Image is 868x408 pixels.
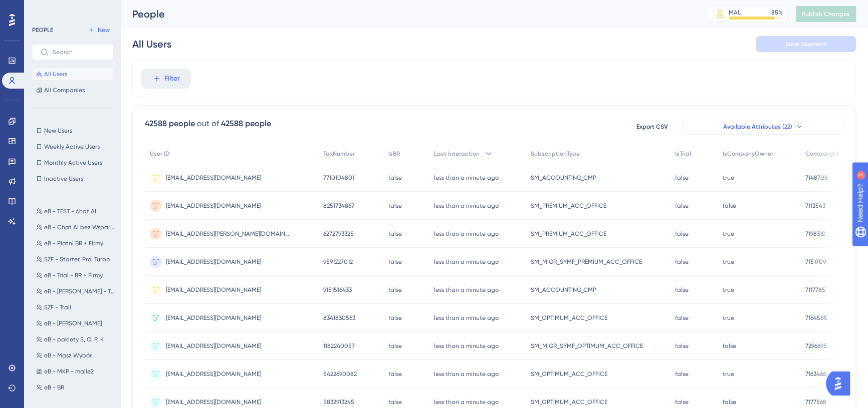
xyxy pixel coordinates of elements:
span: false [388,174,402,182]
span: false [723,342,736,350]
span: SM_ACCOUNTING_CMP [531,286,596,294]
span: true [723,286,734,294]
span: IsBR [388,150,400,158]
span: [EMAIL_ADDRESS][DOMAIN_NAME] [166,342,261,350]
span: SM_PREMIUM_ACC_OFFICE [531,230,606,238]
span: false [723,202,736,210]
iframe: UserGuiding AI Assistant Launcher [826,368,856,398]
span: eB - Trial - BR + Firmy [44,271,103,279]
span: New [98,26,110,34]
div: 42588 people [145,118,195,130]
span: Filter [164,73,180,85]
span: [EMAIL_ADDRESS][DOMAIN_NAME] [166,258,261,266]
input: Search [53,49,105,56]
button: Monthly Active Users [32,157,113,169]
button: eB - BR [32,381,119,393]
span: 7164585 [805,314,827,322]
span: 8251734867 [323,202,354,210]
span: true [723,258,734,266]
span: 9591227012 [323,258,353,266]
time: less than a minute ago [434,230,499,237]
button: SZF - Starter, Pro, Turbo [32,253,119,265]
span: CompanyId [805,150,838,158]
span: Save Segment [785,40,826,48]
span: SM_OPTIMUM_ACC_OFFICE [531,314,607,322]
span: 7296695 [805,342,827,350]
span: Last Interaction [434,150,480,158]
span: false [388,202,402,210]
time: less than a minute ago [434,286,499,293]
span: false [388,230,402,238]
span: IsTrial [675,150,691,158]
span: All Companies [44,86,85,94]
button: Save Segment [756,36,856,52]
span: eB - [PERSON_NAME] [44,319,102,327]
span: New Users [44,127,72,135]
div: 3 [70,5,73,13]
span: 7148708 [805,174,828,182]
span: 9151516433 [323,286,352,294]
span: false [723,398,736,406]
span: TaxNumber [323,150,355,158]
span: eB - Masz Wybór [44,351,92,359]
div: All Users [132,37,171,51]
time: less than a minute ago [434,202,499,209]
span: SM_ACCOUNTING_CMP [531,174,596,182]
span: [EMAIL_ADDRESS][PERSON_NAME][DOMAIN_NAME] [166,230,291,238]
span: false [675,370,689,378]
span: 1182240057 [323,342,355,350]
span: Inactive Users [44,175,83,183]
span: Need Help? [24,3,63,15]
span: [EMAIL_ADDRESS][DOMAIN_NAME] [166,202,261,210]
span: eB - [PERSON_NAME] - TRIAL [44,287,115,295]
span: User ID [150,150,170,158]
span: false [388,286,402,294]
span: 8341830563 [323,314,355,322]
span: SubscriptionType [531,150,580,158]
span: eB - MKP - maile2 [44,367,94,375]
div: PEOPLE [32,26,53,34]
span: false [388,398,402,406]
span: 7117785 [805,286,825,294]
button: eB - [PERSON_NAME] [32,317,119,329]
button: eB - Masz Wybór [32,349,119,361]
span: [EMAIL_ADDRESS][DOMAIN_NAME] [166,286,261,294]
div: 42588 people [221,118,271,130]
div: People [132,7,683,21]
time: less than a minute ago [434,314,499,321]
span: 5422690082 [323,370,357,378]
span: true [723,370,734,378]
span: 7163466 [805,370,826,378]
button: Publish Changes [796,6,856,22]
span: [EMAIL_ADDRESS][DOMAIN_NAME] [166,370,261,378]
span: SM_PREMIUM_ACC_OFFICE [531,202,606,210]
button: SZF - Trail [32,301,119,313]
time: less than a minute ago [434,398,499,405]
button: All Companies [32,84,113,96]
span: false [675,202,689,210]
time: less than a minute ago [434,342,499,349]
span: false [675,342,689,350]
button: All Users [32,68,113,80]
span: [EMAIL_ADDRESS][DOMAIN_NAME] [166,398,261,406]
button: Inactive Users [32,173,113,185]
span: Weekly Active Users [44,143,100,151]
time: less than a minute ago [434,174,499,181]
button: Filter [141,69,191,89]
span: IsCompanyOwner [723,150,773,158]
button: Available Attributes (22) [683,119,843,135]
span: false [388,342,402,350]
span: eB - TEST - chat AI [44,207,96,215]
time: less than a minute ago [434,258,499,265]
button: eB - [PERSON_NAME] - TRIAL [32,285,119,297]
time: less than a minute ago [434,370,499,377]
span: SZF - Starter, Pro, Turbo [44,255,110,263]
span: 7113543 [805,202,825,210]
span: eB - Płatni BR + Firmy [44,239,103,247]
span: SM_OPTIMUM_ACC_OFFICE [531,370,607,378]
button: eB - Chat AI bez Wsparcia [32,221,119,233]
span: eB - pakiety S, O, P, K [44,335,104,343]
button: eB - Trial - BR + Firmy [32,269,119,281]
span: false [675,314,689,322]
